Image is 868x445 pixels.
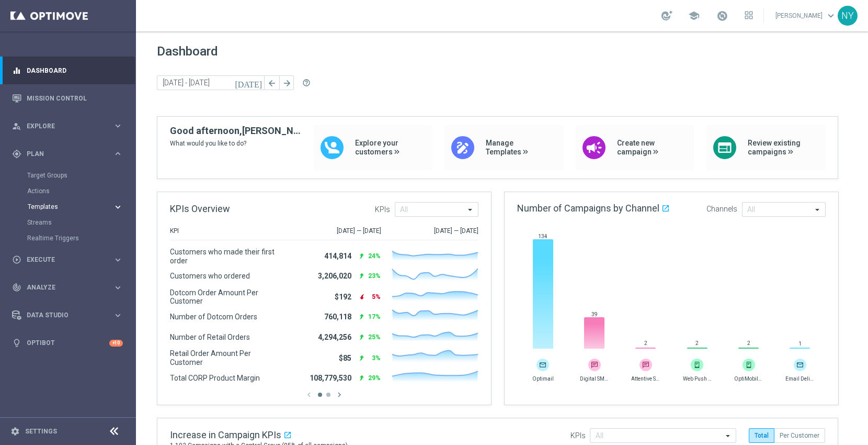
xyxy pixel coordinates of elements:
[27,151,113,157] span: Plan
[113,202,123,212] i: keyboard_arrow_right
[12,339,123,347] button: lightbulb Optibot +10
[12,311,123,319] button: Data Studio keyboard_arrow_right
[27,329,109,357] a: Optibot
[12,283,21,292] i: track_changes
[113,310,123,320] i: keyboard_arrow_right
[688,10,700,21] span: school
[12,338,21,348] i: lightbulb
[12,310,113,320] div: Data Studio
[12,121,113,131] div: Explore
[113,283,123,293] i: keyboard_arrow_right
[27,215,135,230] div: Streams
[12,149,21,159] i: gps_fixed
[27,312,113,318] span: Data Studio
[825,10,837,21] span: keyboard_arrow_down
[27,230,135,246] div: Realtime Triggers
[27,199,135,215] div: Templates
[27,234,109,242] a: Realtime Triggers
[27,123,113,129] span: Explore
[27,187,109,195] a: Actions
[28,204,113,210] div: Templates
[12,122,123,130] button: person_search Explore keyboard_arrow_right
[12,255,123,264] button: play_circle_outline Execute keyboard_arrow_right
[27,84,123,112] a: Mission Control
[27,284,113,291] span: Analyze
[12,255,21,264] i: play_circle_outline
[12,66,21,75] i: equalizer
[113,255,123,265] i: keyboard_arrow_right
[12,149,113,159] div: Plan
[27,57,123,84] a: Dashboard
[12,94,123,103] button: Mission Control
[12,283,123,292] button: track_changes Analyze keyboard_arrow_right
[27,218,109,227] a: Streams
[12,121,21,131] i: person_search
[109,340,123,347] div: +10
[12,84,123,112] div: Mission Control
[27,168,135,183] div: Target Groups
[27,203,123,211] button: Templates keyboard_arrow_right
[113,149,123,159] i: keyboard_arrow_right
[28,204,102,210] span: Templates
[25,428,57,435] a: Settings
[12,329,123,357] div: Optibot
[12,150,123,158] button: gps_fixed Plan keyboard_arrow_right
[10,427,20,436] i: settings
[838,6,858,26] div: NY
[12,283,113,292] div: Analyze
[27,171,109,180] a: Target Groups
[774,8,838,24] a: [PERSON_NAME]keyboard_arrow_down
[27,257,113,263] span: Execute
[12,57,123,84] div: Dashboard
[27,183,135,199] div: Actions
[12,255,113,264] div: Execute
[113,121,123,131] i: keyboard_arrow_right
[12,66,123,75] button: equalizer Dashboard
